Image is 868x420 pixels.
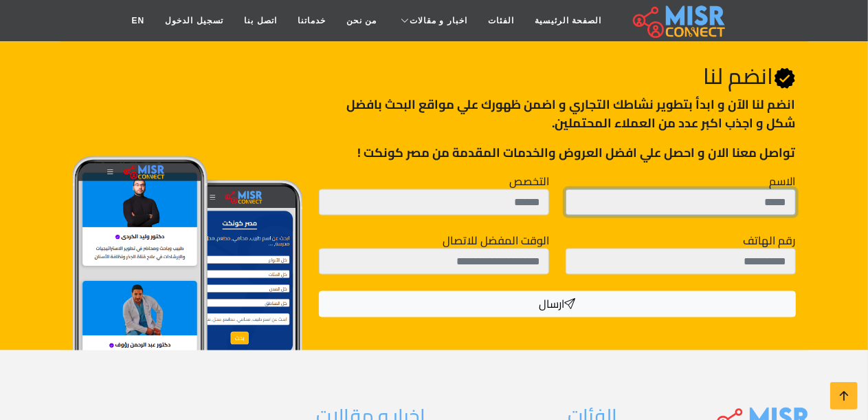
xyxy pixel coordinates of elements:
button: ارسال [319,291,795,317]
label: التخصص [509,173,549,189]
label: الوقت المفضل للاتصال [443,232,549,249]
img: Join Misr Connect [73,156,303,372]
svg: Verified account [774,67,796,90]
h2: انضم لنا [319,63,795,90]
a: الفئات [478,8,524,34]
a: تسجيل الدخول [155,8,234,34]
a: اخبار و مقالات [387,8,478,34]
label: رقم الهاتف [744,232,796,249]
p: تواصل معنا الان و احصل علي افضل العروض والخدمات المقدمة من مصر كونكت ! [319,143,795,162]
span: اخبار و مقالات [410,14,467,27]
p: انضم لنا اﻵن و ابدأ بتطوير نشاطك التجاري و اضمن ظهورك علي مواقع البحث بافضل شكل و اجذب اكبر عدد م... [319,95,795,132]
a: الصفحة الرئيسية [524,8,612,34]
a: خدماتنا [287,8,336,34]
a: من نحن [336,8,387,34]
img: main.misr_connect [633,3,725,38]
a: اتصل بنا [234,8,287,34]
a: EN [122,8,155,34]
label: الاسم [770,173,796,189]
